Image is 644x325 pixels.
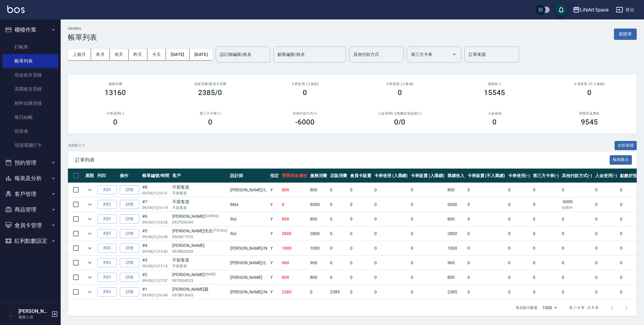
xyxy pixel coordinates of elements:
th: 卡券販賣 (入業績) [409,169,446,183]
td: 0 [373,183,410,197]
p: 不留客資 [172,205,227,210]
td: #4 [141,241,171,255]
button: 列印 [97,287,117,297]
td: 0 [507,256,531,270]
button: expand row [85,185,94,194]
th: 業績收入 [446,169,466,183]
h2: ORDERS [68,27,97,31]
td: 0 [409,285,446,299]
h3: 13160 [105,88,126,97]
th: 會員卡販賣 [349,169,373,183]
th: 第三方卡券(-) [531,169,561,183]
h3: 9545 [581,118,598,126]
h2: 卡券使用(-) [75,111,156,115]
td: 0 [531,183,561,197]
h5: [PERSON_NAME] [19,308,49,314]
th: 指定 [269,169,280,183]
h2: 入金儲值 [454,111,535,115]
td: 0 [329,197,349,212]
h2: 卡券使用 (入業績) [265,82,345,86]
td: #3 [141,256,171,270]
td: 0 [594,256,619,270]
h3: 0 [587,88,592,97]
th: 其他付款方式(-) [560,169,594,183]
h2: 卡券販賣 (不入業績) [549,82,630,86]
td: 1000 [446,241,466,255]
td: 0 [409,256,446,270]
td: 0 [349,197,373,212]
div: 不留客資 [172,199,227,205]
td: 800 [446,270,466,285]
button: LifeArt Space [570,4,611,16]
h3: -6000 [295,118,315,126]
h2: 業績收入 [454,82,535,86]
td: 0 [507,285,531,299]
button: 櫃檯作業 [2,22,58,38]
th: 設計師 [229,169,269,183]
td: 0 [560,241,594,255]
td: #1 [141,285,171,299]
button: 全部展開 [615,141,637,150]
p: 0965477570 [172,234,227,240]
td: 0 [560,270,594,285]
td: 0 [531,256,561,270]
td: 0 [373,256,410,270]
button: expand row [85,287,94,296]
td: 0 [349,241,373,255]
td: 1000 [280,241,309,255]
a: 詳情 [120,214,139,224]
td: 800 [309,212,329,226]
th: 營業現金應收 [280,169,309,183]
td: 0 [594,183,619,197]
button: expand row [85,200,94,209]
th: 帳單編號/時間 [141,169,171,183]
td: 2800 [280,227,309,241]
td: 0 [466,256,507,270]
p: 共 8 筆, 1 / 1 [68,143,85,148]
th: 操作 [118,169,141,183]
p: 09/06 (六) 16:31 [142,190,169,196]
button: 列印 [97,185,117,195]
td: 0 [349,285,373,299]
td: 0 [409,183,446,197]
th: 服務消費 [309,169,329,183]
td: #7 [141,197,171,212]
td: 0 [349,256,373,270]
td: 0 [309,285,329,299]
td: 0 [466,270,507,285]
button: [DATE] [190,49,213,60]
td: Y [269,183,280,197]
img: Person [5,308,17,320]
p: 09/06 (六) 16:19 [142,205,169,210]
p: 每頁顯示數量 [516,305,538,310]
td: Max [229,197,269,212]
h3: 15545 [484,88,505,97]
td: 6000 [446,197,466,212]
th: 卡券使用(-) [507,169,531,183]
td: 0 [560,227,594,241]
td: 800 [309,270,329,285]
td: Y [269,227,280,241]
a: 詳情 [120,229,139,238]
button: 今天 [147,49,166,60]
h3: 0 [303,88,307,97]
td: Roi [229,227,269,241]
td: 0 [373,241,410,255]
p: 第 1–8 筆 共 8 筆 [569,305,598,310]
h2: 第三方卡券(-) [170,111,251,115]
a: 報表匯出 [610,157,632,162]
td: [PERSON_NAME] /L [229,183,269,197]
button: [DATE] [166,49,189,60]
button: expand row [85,273,94,282]
img: Logo [7,5,25,13]
p: 信用卡 [562,205,592,210]
button: 新開單 [614,29,637,40]
button: 報表及分析 [2,170,58,186]
p: 09/06 (六) 16:02 [142,220,169,225]
td: 800 [309,183,329,197]
button: save [555,4,567,16]
th: 卡券販賣 (不入業績) [466,169,507,183]
button: expand row [85,258,94,267]
a: 詳情 [120,287,139,297]
td: 0 [507,270,531,285]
